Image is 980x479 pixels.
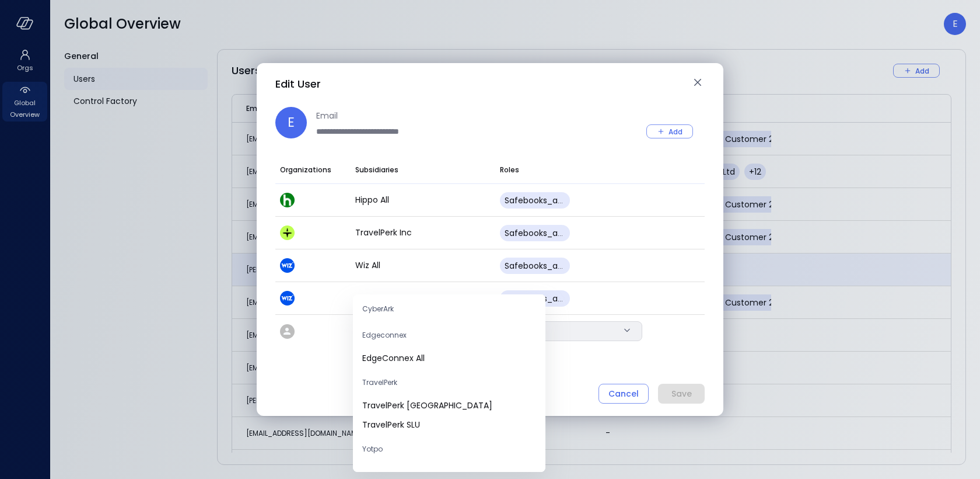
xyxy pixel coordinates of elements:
[362,304,394,314] span: CyberArk
[362,352,536,365] span: EdgeConnex All
[362,400,536,412] span: TravelPerk [GEOGRAPHIC_DATA]
[362,400,536,412] div: TravelPerk UK
[362,419,536,431] span: TravelPerk SLU
[362,444,383,454] span: Yotpo
[362,330,407,340] span: Edgeconnex
[362,466,536,478] span: Yotpo Ltd
[362,377,397,387] span: TravelPerk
